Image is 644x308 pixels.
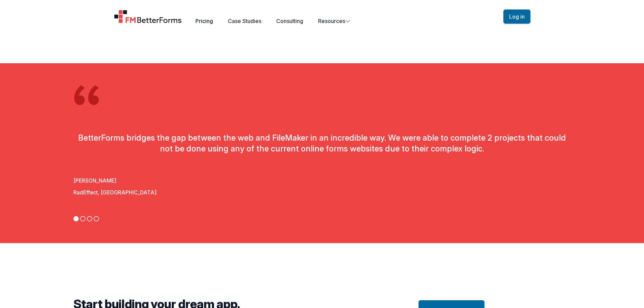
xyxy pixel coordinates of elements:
p: RadEffect, [GEOGRAPHIC_DATA] [73,189,571,197]
button: Log in [503,9,530,24]
a: Home [114,10,182,23]
div: BetterForms bridges the gap between the web and FileMaker in an incredible way. We were able to c... [73,133,571,154]
a: Pricing [195,18,213,24]
nav: Global [106,8,539,25]
button: Resources [318,17,351,25]
p: [PERSON_NAME] [73,177,571,185]
a: Case Studies [228,18,261,24]
a: Consulting [276,18,303,24]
